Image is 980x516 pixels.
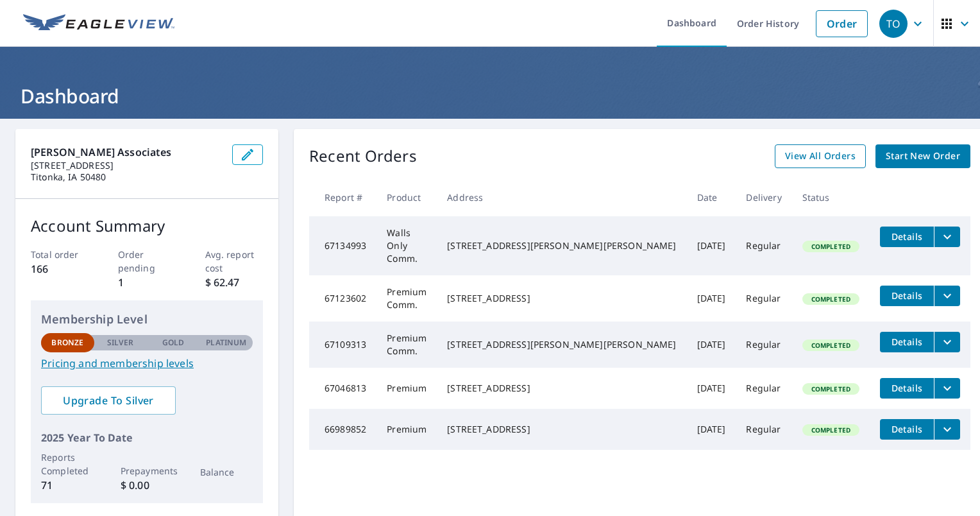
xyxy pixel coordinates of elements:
[792,178,870,216] th: Status
[309,216,376,275] td: 67134993
[376,322,437,368] td: Premium Comm.
[880,332,934,352] button: detailsBtn-67109313
[309,322,376,368] td: 67109313
[934,419,960,440] button: filesDropdownBtn-66989852
[785,148,856,164] span: View All Orders
[376,409,437,450] td: Premium
[886,148,960,164] span: Start New Order
[736,368,791,409] td: Regular
[888,423,926,435] span: Details
[880,378,934,399] button: detailsBtn-67046813
[121,477,174,493] p: $ 0.00
[31,248,89,261] p: Total order
[51,337,83,348] p: Bronze
[687,368,736,409] td: [DATE]
[888,336,926,348] span: Details
[888,382,926,394] span: Details
[206,337,246,348] p: Platinum
[888,289,926,302] span: Details
[309,144,417,168] p: Recent Orders
[309,409,376,450] td: 66989852
[31,171,222,183] p: Titonka, IA 50480
[934,227,960,247] button: filesDropdownBtn-67134993
[205,275,264,290] p: $ 62.47
[41,430,253,445] p: 2025 Year To Date
[447,382,676,395] div: [STREET_ADDRESS]
[118,275,176,290] p: 1
[687,409,736,450] td: [DATE]
[437,178,686,216] th: Address
[447,239,676,252] div: [STREET_ADDRESS][PERSON_NAME][PERSON_NAME]
[121,464,174,477] p: Prepayments
[736,275,791,322] td: Regular
[880,419,934,440] button: detailsBtn-66989852
[31,160,222,171] p: [STREET_ADDRESS]
[23,14,174,33] img: EV Logo
[41,386,176,415] a: Upgrade To Silver
[31,214,263,237] p: Account Summary
[376,216,437,275] td: Walls Only Comm.
[15,83,965,109] h1: Dashboard
[31,261,89,277] p: 166
[118,248,176,275] p: Order pending
[736,216,791,275] td: Regular
[934,378,960,399] button: filesDropdownBtn-67046813
[687,275,736,322] td: [DATE]
[879,10,908,38] div: TO
[736,178,791,216] th: Delivery
[934,332,960,352] button: filesDropdownBtn-67109313
[447,338,676,351] div: [STREET_ADDRESS][PERSON_NAME][PERSON_NAME]
[880,286,934,306] button: detailsBtn-67123602
[41,451,94,477] p: Reports Completed
[376,368,437,409] td: Premium
[41,311,253,328] p: Membership Level
[41,477,94,493] p: 71
[875,144,970,168] a: Start New Order
[816,10,868,37] a: Order
[804,242,858,251] span: Completed
[880,227,934,247] button: detailsBtn-67134993
[107,337,134,348] p: Silver
[309,368,376,409] td: 67046813
[309,178,376,216] th: Report #
[736,409,791,450] td: Regular
[162,337,184,348] p: Gold
[888,230,926,243] span: Details
[934,286,960,306] button: filesDropdownBtn-67123602
[804,426,858,434] span: Completed
[51,393,165,408] span: Upgrade To Silver
[447,423,676,436] div: [STREET_ADDRESS]
[687,322,736,368] td: [DATE]
[309,275,376,322] td: 67123602
[205,248,264,275] p: Avg. report cost
[376,275,437,322] td: Premium Comm.
[687,216,736,275] td: [DATE]
[376,178,437,216] th: Product
[804,384,858,393] span: Completed
[41,356,253,371] a: Pricing and membership levels
[775,144,866,168] a: View All Orders
[736,322,791,368] td: Regular
[447,292,676,305] div: [STREET_ADDRESS]
[804,295,858,304] span: Completed
[31,144,222,160] p: [PERSON_NAME] Associates
[200,465,253,479] p: Balance
[804,341,858,350] span: Completed
[687,178,736,216] th: Date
